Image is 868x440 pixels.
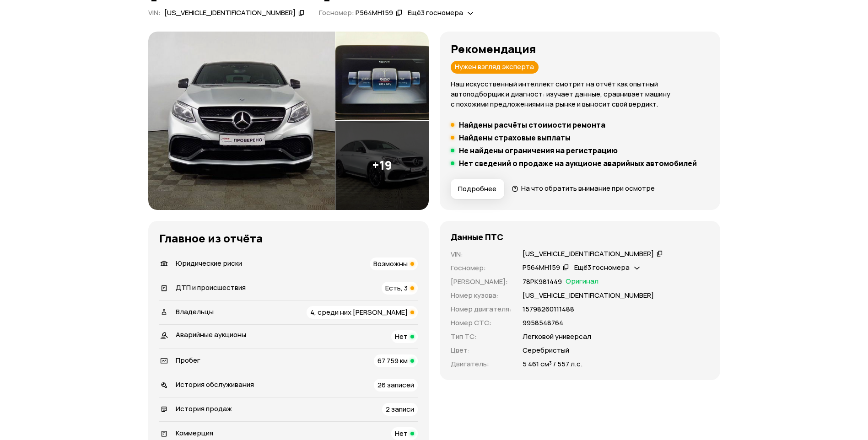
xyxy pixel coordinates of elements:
[176,283,246,292] span: ДТП и происшествия
[523,345,569,355] p: Серебристый
[377,380,414,390] span: 26 записей
[395,429,408,438] span: Нет
[451,304,512,314] p: Номер двигателя :
[451,249,512,259] p: VIN :
[451,61,539,74] div: Нужен взгляд эксперта
[459,133,571,142] h5: Найдены страховые выплаты
[523,277,562,287] p: 78РК981449
[385,283,408,293] span: Есть, 3
[459,120,605,129] h5: Найдены расчёты стоимости ремонта
[377,356,408,365] span: 67 759 км
[574,263,630,272] span: Ещё 3 госномера
[176,428,213,438] span: Коммерция
[451,359,512,369] p: Двигатель :
[310,307,408,317] span: 4, среди них [PERSON_NAME]
[451,79,709,109] p: Наш искусственный интеллект смотрит на отчёт как опытный автоподборщик и диагност: изучает данные...
[512,183,655,193] a: На что обратить внимание при осмотре
[176,355,200,365] span: Пробег
[451,290,512,300] p: Номер кузова :
[523,304,574,314] p: 15798260111488
[164,8,296,18] div: [US_VEHICLE_IDENTIFICATION_NUMBER]
[176,330,246,339] span: Аварийные аукционы
[451,43,709,55] h3: Рекомендация
[451,332,512,342] p: Тип ТС :
[451,232,503,242] h4: Данные ПТС
[523,249,654,259] div: [US_VEHICLE_IDENTIFICATION_NUMBER]
[148,8,161,17] span: VIN :
[523,263,560,273] div: Р564МН159
[523,318,563,328] p: 9958548764
[159,232,418,245] h3: Главное из отчёта
[523,290,654,300] p: [US_VEHICLE_IDENTIFICATION_NUMBER]
[459,146,618,155] h5: Не найдены ограничения на регистрацию
[373,259,408,268] span: Возможны
[176,307,214,317] span: Владельцы
[356,8,393,18] div: Р564МН159
[459,159,697,168] h5: Нет сведений о продаже на аукционе аварийных автомобилей
[523,359,582,369] p: 5 461 см³ / 557 л.с.
[451,277,512,287] p: [PERSON_NAME] :
[451,345,512,355] p: Цвет :
[451,318,512,328] p: Номер СТС :
[408,8,463,17] span: Ещё 3 госномера
[395,332,408,341] span: Нет
[458,184,496,193] span: Подробнее
[176,380,254,389] span: История обслуживания
[521,183,655,193] span: На что обратить внимание при осмотре
[451,263,512,273] p: Госномер :
[566,277,598,287] span: Оригинал
[176,404,232,413] span: История продаж
[319,8,354,17] span: Госномер:
[176,258,242,268] span: Юридические риски
[523,332,591,342] p: Легковой универсал
[386,404,414,414] span: 2 записи
[451,179,504,199] button: Подробнее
